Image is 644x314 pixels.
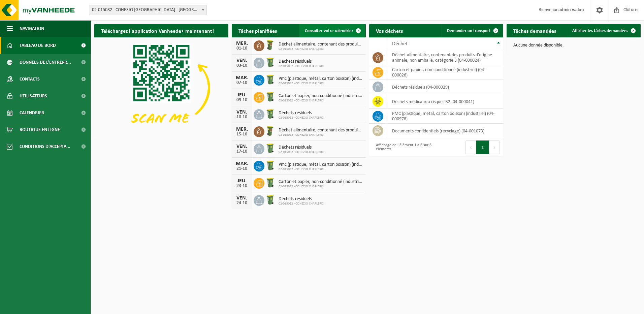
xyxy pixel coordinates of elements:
[387,65,503,80] td: carton et papier, non-conditionné (industriel) (04-000026)
[264,194,276,206] img: WB-0240-HPE-GN-51
[235,144,249,149] div: VEN.
[305,29,353,33] span: Consulter votre calendrier
[279,167,362,171] span: 02-015082 - COHEZIO CHARLEROI
[264,91,276,102] img: WB-0240-HPE-GN-51
[20,104,44,121] span: Calendrier
[235,46,249,51] div: 01-10
[279,162,362,167] span: Pmc (plastique, métal, carton boisson) (industriel)
[279,42,362,47] span: Déchet alimentaire, contenant des produits d'origine animale, non emballé, catég...
[89,5,207,15] span: 02-015082 - COHEZIO CHARLEROI - CHARLEROI
[235,109,249,115] div: VEN.
[235,127,249,132] div: MER.
[392,41,408,46] span: Déchet
[94,37,228,138] img: Download de VHEPlus App
[279,145,324,150] span: Déchets résiduels
[279,202,324,206] span: 02-015082 - COHEZIO CHARLEROI
[572,29,628,33] span: Afficher les tâches demandées
[235,201,249,206] div: 24-10
[235,92,249,98] div: JEU.
[279,82,362,86] span: 02-015082 - COHEZIO CHARLEROI
[387,94,503,109] td: déchets médicaux à risques B2 (04-000041)
[279,179,362,185] span: Carton et papier, non-conditionné (industriel)
[264,74,276,85] img: WB-0240-HPE-GN-50
[20,88,47,104] span: Utilisateurs
[235,81,249,85] div: 07-10
[279,47,362,51] span: 02-015082 - COHEZIO CHARLEROI
[279,59,324,64] span: Déchets résiduels
[235,132,249,137] div: 15-10
[20,71,40,88] span: Contacts
[279,64,324,68] span: 02-015082 - COHEZIO CHARLEROI
[235,195,249,201] div: VEN.
[373,140,433,155] div: Affichage de l'élément 1 à 6 sur 6 éléments
[369,24,410,37] h2: Vos déchets
[279,116,324,120] span: 02-015082 - COHEZIO CHARLEROI
[20,121,60,138] span: Boutique en ligne
[279,150,324,154] span: 02-015082 - COHEZIO CHARLEROI
[235,178,249,184] div: JEU.
[465,140,476,154] button: Previous
[279,196,324,202] span: Déchets résiduels
[235,149,249,154] div: 17-10
[264,143,276,154] img: WB-0240-HPE-GN-51
[476,140,489,154] button: 1
[279,128,362,133] span: Déchet alimentaire, contenant des produits d'origine animale, non emballé, catég...
[264,177,276,188] img: WB-0240-HPE-GN-51
[235,75,249,81] div: MAR.
[20,37,56,54] span: Tableau de bord
[20,54,71,71] span: Données de l'entrepr...
[387,80,503,94] td: déchets résiduels (04-000029)
[264,57,276,68] img: WB-0240-HPE-GN-51
[279,133,362,137] span: 02-015082 - COHEZIO CHARLEROI
[387,109,503,124] td: PMC (plastique, métal, carton boisson) (industriel) (04-000978)
[279,93,362,99] span: Carton et papier, non-conditionné (industriel)
[387,124,503,138] td: documents confidentiels (recyclage) (04-001073)
[235,63,249,68] div: 03-10
[232,24,284,37] h2: Tâches planifiées
[264,108,276,120] img: WB-0240-HPE-GN-51
[264,160,276,171] img: WB-0240-HPE-GN-50
[279,185,362,189] span: 02-015082 - COHEZIO CHARLEROI
[235,115,249,120] div: 10-10
[235,184,249,188] div: 23-10
[387,50,503,65] td: déchet alimentaire, contenant des produits d'origine animale, non emballé, catégorie 3 (04-000024)
[513,43,634,48] p: Aucune donnée disponible.
[299,24,365,37] a: Consulter votre calendrier
[447,29,491,33] span: Demander un transport
[20,138,70,155] span: Conditions d'accepta...
[235,166,249,171] div: 21-10
[235,98,249,102] div: 09-10
[264,125,276,137] img: WB-0060-HPE-GN-50
[279,99,362,103] span: 02-015082 - COHEZIO CHARLEROI
[94,24,221,37] h2: Téléchargez l'application Vanheede+ maintenant!
[489,140,500,154] button: Next
[279,111,324,116] span: Déchets résiduels
[235,41,249,46] div: MER.
[235,58,249,63] div: VEN.
[20,20,44,37] span: Navigation
[558,7,584,12] strong: admin walou
[235,161,249,166] div: MAR.
[442,24,503,37] a: Demander un transport
[279,76,362,82] span: Pmc (plastique, métal, carton boisson) (industriel)
[567,24,640,37] a: Afficher les tâches demandées
[264,39,276,51] img: WB-0060-HPE-GN-50
[507,24,563,37] h2: Tâches demandées
[89,5,206,15] span: 02-015082 - COHEZIO CHARLEROI - CHARLEROI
